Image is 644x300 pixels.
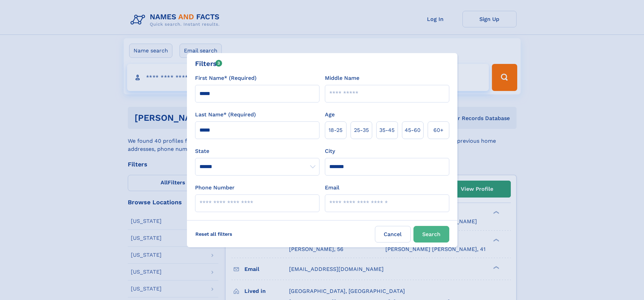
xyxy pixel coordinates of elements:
[433,126,444,134] span: 60+
[195,74,257,82] label: First Name* (Required)
[195,184,235,192] label: Phone Number
[405,126,421,134] span: 45‑60
[379,126,395,134] span: 35‑45
[195,59,222,69] div: Filters
[375,226,411,243] label: Cancel
[195,111,256,119] label: Last Name* (Required)
[325,111,335,119] label: Age
[413,226,449,243] button: Search
[325,147,335,155] label: City
[325,184,339,192] label: Email
[354,126,369,134] span: 25‑35
[325,74,359,82] label: Middle Name
[191,226,237,242] label: Reset all filters
[329,126,342,134] span: 18‑25
[195,147,319,155] label: State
